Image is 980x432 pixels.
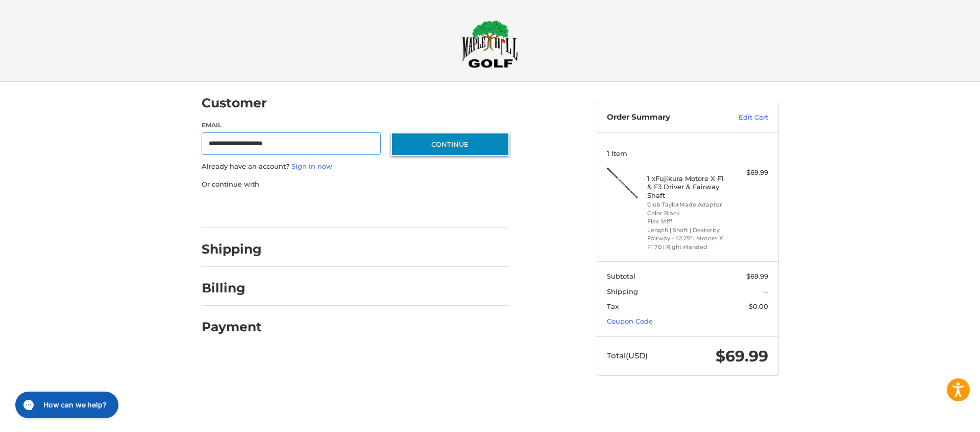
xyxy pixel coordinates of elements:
[202,179,509,190] p: Or continue with
[391,132,509,156] button: Continue
[763,287,768,295] span: --
[717,112,768,123] a: Edit Cart
[291,162,332,170] a: Sign in now
[607,112,717,123] h3: Order Summary
[607,287,638,295] span: Shipping
[10,388,121,422] iframe: Gorgias live chat messenger
[202,121,381,130] label: Email
[198,199,275,218] iframe: PayPal-paypal
[647,217,725,226] li: Flex Stiff
[607,317,653,325] a: Coupon Code
[716,347,768,366] span: $69.99
[607,302,619,310] span: Tax
[462,20,518,68] img: Maple Hill Golf
[202,319,262,335] h2: Payment
[647,174,725,199] h4: 1 x Fujikura Motore X F1 & F3 Driver & Fairway Shaft
[371,199,448,218] iframe: PayPal-venmo
[285,199,361,218] iframe: PayPal-paylater
[746,272,768,280] span: $69.99
[647,226,725,252] li: Length | Shaft | Dexterity Fairway - 42.25" | Motore X F1 70 | Right-Handed
[647,209,725,218] li: Color Black
[728,168,768,178] div: $69.99
[607,272,635,280] span: Subtotal
[202,95,267,111] h2: Customer
[202,162,509,172] p: Already have an account?
[647,200,725,209] li: Club TaylorMade Adapter
[607,351,648,360] span: Total (USD)
[607,149,768,157] h3: 1 Item
[202,280,261,296] h2: Billing
[749,302,768,310] span: $0.00
[202,241,262,257] h2: Shipping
